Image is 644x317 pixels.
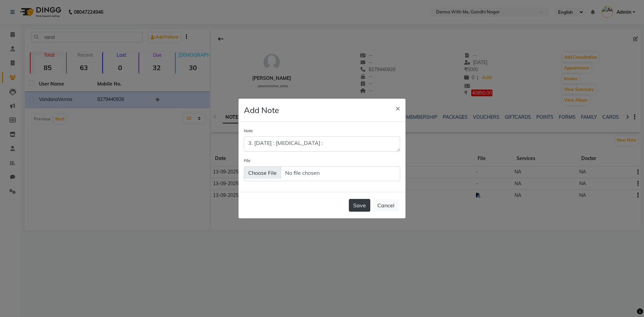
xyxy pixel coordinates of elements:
button: Cancel [373,199,399,212]
label: File [244,158,251,164]
button: Save [349,199,370,212]
label: Note [244,128,253,134]
h4: Add Note [244,104,279,116]
span: × [395,103,400,113]
button: Close [390,99,406,117]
